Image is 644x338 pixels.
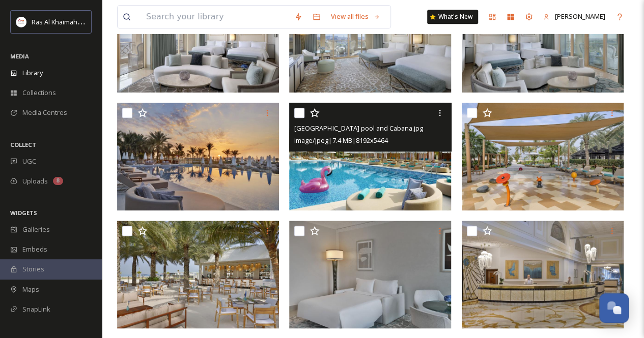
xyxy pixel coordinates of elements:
img: Sunset Beach Bar day view.jpg [117,221,279,328]
span: Stories [22,264,44,274]
a: View all files [326,7,385,26]
img: Sofa Bed.jpg [289,221,451,328]
img: Sunset Beach pool and Cabana.jpg [289,103,451,210]
span: Ras Al Khaimah Tourism Development Authority [32,17,176,26]
input: Search your library [141,6,289,28]
span: Uploads [22,176,48,186]
a: [PERSON_NAME] [538,7,610,26]
span: [GEOGRAPHIC_DATA] pool and Cabana.jpg [294,124,423,133]
span: WIDGETS [10,209,37,217]
img: Sunset Beach Sunset poolview.jpg [117,103,279,210]
span: UGC [22,157,36,166]
span: Galleries [22,225,50,234]
div: 8 [53,177,63,185]
img: Logo_RAKTDA_RGB-01.png [16,17,26,27]
span: Library [22,68,43,78]
span: Media Centres [22,108,67,117]
span: Embeds [22,244,47,254]
span: SnapLink [22,304,50,314]
span: image/jpeg | 7.4 MB | 8192 x 5464 [294,136,387,145]
a: What's New [427,10,478,24]
span: Maps [22,285,39,294]
span: Collections [22,88,56,98]
span: MEDIA [10,52,29,60]
button: Open Chat [599,293,629,323]
span: COLLECT [10,141,36,148]
img: Splashpad with beach view .jpg [462,103,624,210]
span: [PERSON_NAME] [555,12,605,21]
img: Reception.jpg [462,221,624,328]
